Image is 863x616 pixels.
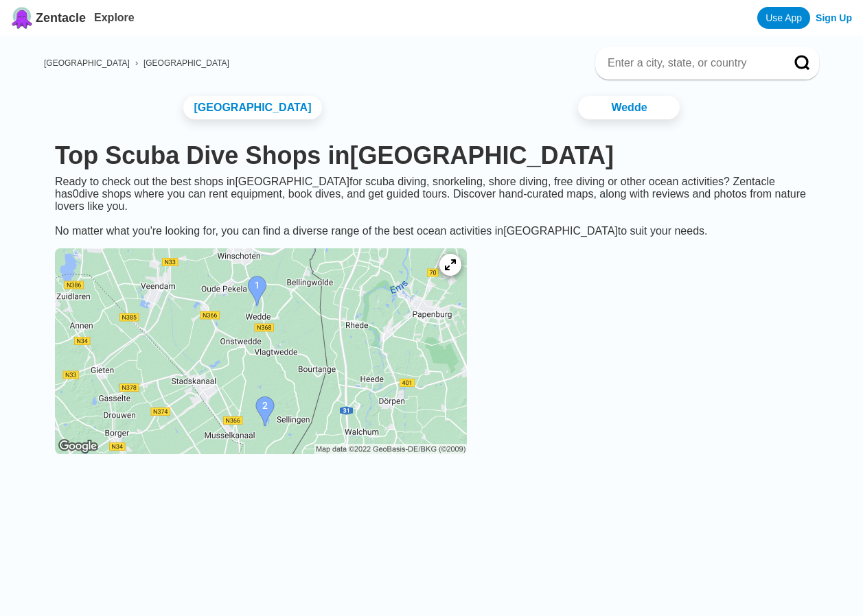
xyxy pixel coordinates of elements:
[606,56,775,70] input: Enter a city, state, or country
[11,7,33,29] img: Zentacle logo
[757,7,810,29] a: Use App
[183,96,323,119] a: [GEOGRAPHIC_DATA]
[44,237,478,468] a: Westerwolde dive site map
[816,12,852,23] a: Sign Up
[11,7,86,29] a: Zentacle logoZentacle
[36,11,86,25] span: Zentacle
[135,58,138,68] span: ›
[55,176,806,237] font: Ready to check out the best shops in [GEOGRAPHIC_DATA] for scuba diving, snorkeling, shore diving...
[55,141,614,169] font: Top Scuba Dive Shops in [GEOGRAPHIC_DATA]
[55,248,467,454] img: Westerwolde dive site map
[578,96,680,119] a: Wedde
[143,58,229,68] a: [GEOGRAPHIC_DATA]
[44,58,130,68] a: [GEOGRAPHIC_DATA]
[94,12,135,23] a: Explore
